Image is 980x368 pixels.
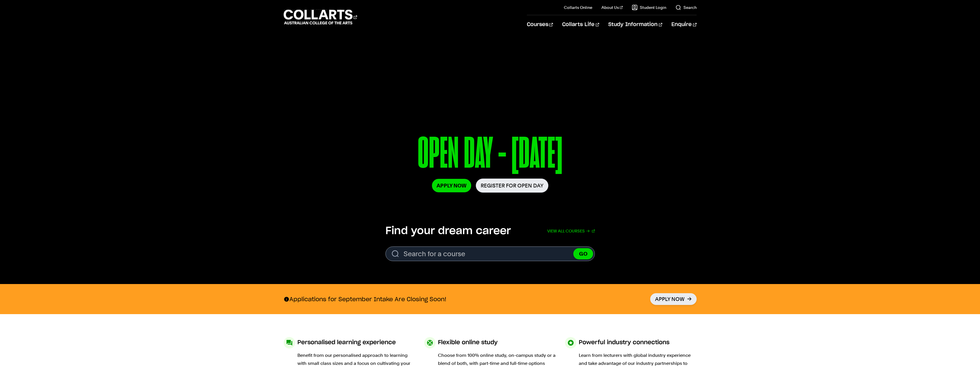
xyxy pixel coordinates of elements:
a: Study Information [608,15,662,34]
h3: Personalised learning experience [297,337,396,348]
h3: Powerful industry connections [579,337,669,348]
a: Student Login [632,5,666,10]
a: Enquire [671,15,696,34]
input: Search for a course [385,246,595,261]
a: Apply Now [650,293,697,305]
a: Courses [527,15,553,34]
a: Search [675,5,697,10]
h2: Find your dream career [385,225,511,237]
a: View all courses [547,225,595,237]
div: Go to homepage [284,9,357,25]
p: OPEN DAY - [DATE] [367,131,613,179]
button: GO [573,248,593,259]
a: Register for Open Day [476,179,548,193]
form: Search [385,246,595,261]
a: Apply Now [432,179,471,192]
a: Collarts Life [562,15,599,34]
h3: Flexible online study [438,337,498,348]
a: Collarts Online [564,5,592,10]
p: Applications for September Intake Are Closing Soon! [284,295,446,303]
a: About Us [601,5,623,10]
